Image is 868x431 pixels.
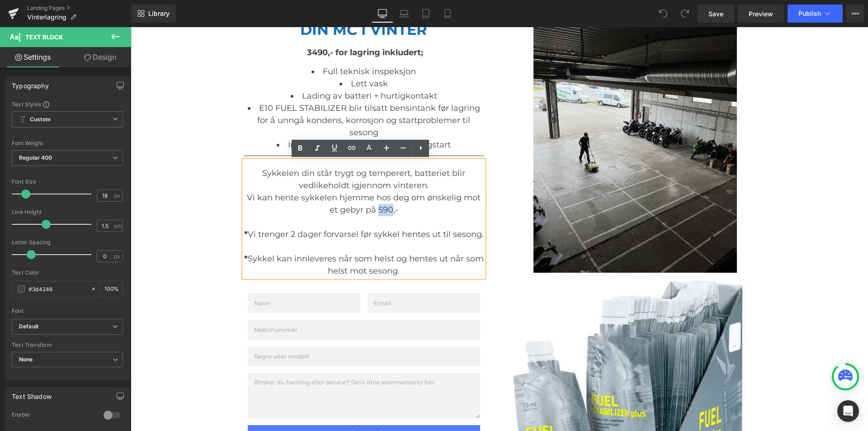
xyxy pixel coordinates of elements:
[12,209,123,215] div: Line Height
[12,140,123,147] div: Font Weight
[654,5,672,23] button: Undo
[837,400,859,422] div: Open Intercom Messenger
[708,9,723,19] span: Save
[117,266,230,286] input: Navn
[12,270,123,276] div: Text Color
[749,9,773,19] span: Preview
[12,308,123,314] div: Font
[798,10,821,17] span: Publish
[148,9,170,18] span: Library
[12,77,49,90] div: Typography
[237,266,349,286] input: Email
[101,281,123,297] div: %
[30,116,51,123] b: Custom
[28,284,86,294] input: Color
[67,47,133,67] a: Design
[393,5,415,23] a: Laptop
[113,202,353,212] span: Vi trenger 2 dager forvarsel før sykkel hentes ut til sesong.
[131,5,176,23] a: New Library
[114,193,122,199] span: px
[19,323,38,331] i: Default
[846,5,864,23] button: More
[116,166,350,188] span: Vi kan hente sykkelen hjemme hos deg om ønskelig mot et gebyr på 590,-
[19,154,52,161] b: Regular 400
[738,5,784,23] a: Preview
[113,227,353,249] span: Sykkel kan innleveres når som helst og hentes ut når som helst mot sesong.
[176,20,292,30] strong: 3490,- for lagring inkludert;
[117,293,349,313] input: Mobilnummer
[19,356,33,363] b: None
[437,5,458,23] a: Mobile
[220,52,257,62] span: Lett vask
[12,100,123,108] div: Text Styles
[117,398,349,416] button: Book lagring
[12,179,123,185] div: Font Size
[12,411,94,421] div: Enable
[12,342,123,348] div: Text Transform
[127,76,349,110] span: E10 FUEL STABILIZER blir tilsatt bensintank før lagring for å unngå kondens, korrosjon og startpr...
[25,33,63,41] span: Text Block
[676,5,694,23] button: Redo
[12,239,123,246] div: Letter Spacing
[12,388,52,400] div: Text Shadow
[372,5,393,23] a: Desktop
[788,5,843,23] button: Publish
[27,14,66,21] span: Vinterlagring
[171,64,307,74] span: Lading av batteri + hurtigkontakt
[192,39,285,49] span: Full teknisk inspeksjon
[132,141,335,163] span: Sykkelen din står trygt og temperert, batteriet blir vedlikeholdt igjennom vinteren.
[117,319,349,339] input: Regnr eller modell
[114,223,122,229] span: em
[114,253,122,259] span: px
[415,5,437,23] a: Tablet
[27,5,131,12] a: Landing Pages
[157,113,320,123] span: Inspeksjon og klargjøring til sesongstart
